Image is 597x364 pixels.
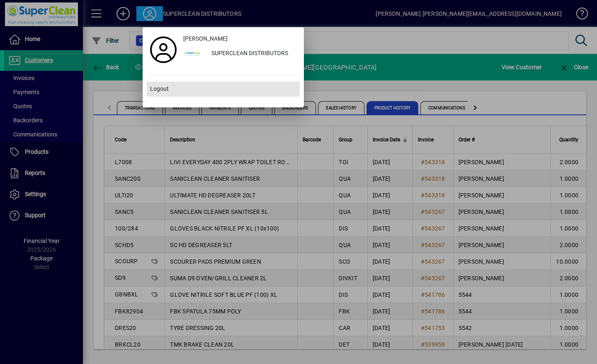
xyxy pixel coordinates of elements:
[150,85,169,93] span: Logout
[147,82,300,97] button: Logout
[180,46,300,61] button: SUPERCLEAN DISTRIBUTORS
[183,34,228,43] span: [PERSON_NAME]
[147,42,180,57] a: Profile
[180,32,300,46] a: [PERSON_NAME]
[205,46,300,61] div: SUPERCLEAN DISTRIBUTORS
